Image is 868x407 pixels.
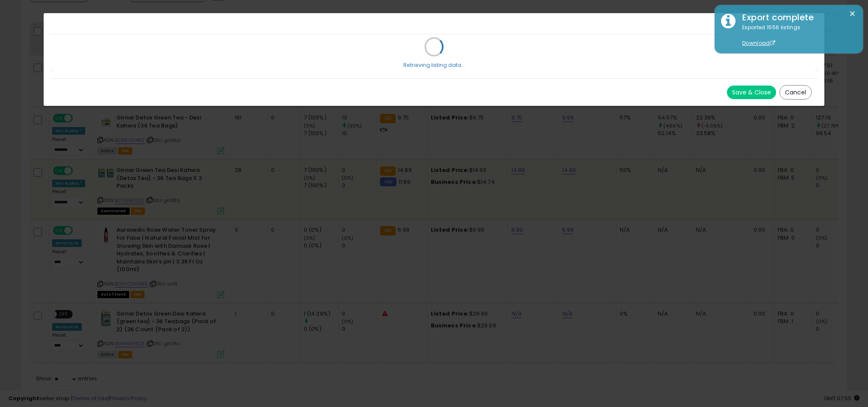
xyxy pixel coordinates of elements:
div: Exported 1556 listings. [736,24,857,47]
div: Export complete [736,11,857,24]
div: Retrieving listing data... [403,61,465,69]
button: Save & Close [727,86,776,99]
button: × [849,8,856,19]
a: Download [742,39,775,47]
button: Cancel [779,85,812,100]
